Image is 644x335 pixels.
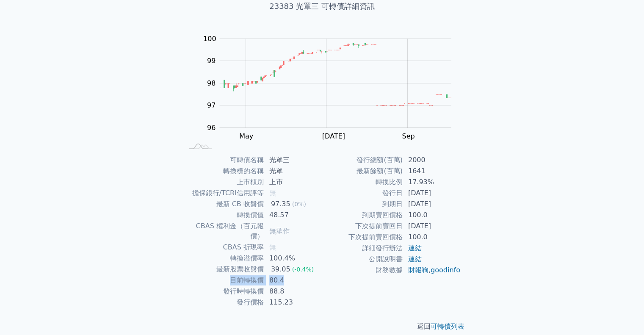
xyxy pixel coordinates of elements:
span: 無 [269,189,276,197]
g: Chart [193,34,464,140]
td: 光罩 [264,166,322,177]
div: 97.35 [269,199,292,209]
td: [DATE] [403,188,461,199]
td: 財務數據 [322,265,403,276]
td: 擔保銀行/TCRI信用評等 [183,188,264,199]
tspan: 100 [203,34,216,42]
p: 返回 [173,321,471,332]
span: 無承作 [269,227,290,235]
td: [DATE] [403,221,461,232]
td: 17.93% [403,177,461,188]
tspan: 96 [207,123,216,131]
div: 39.05 [269,264,292,274]
h1: 23383 光罩三 可轉債詳細資訊 [173,0,471,12]
td: 88.8 [264,286,322,297]
td: CBAS 權利金（百元報價） [183,221,264,242]
td: 詳細發行辦法 [322,243,403,254]
a: 可轉債列表 [431,322,464,330]
td: 光罩三 [264,155,322,166]
td: 100.0 [403,232,461,243]
td: 80.4 [264,275,322,286]
td: 目前轉換價 [183,275,264,286]
tspan: 98 [207,79,216,87]
td: [DATE] [403,199,461,210]
td: 可轉債名稱 [183,155,264,166]
a: 連結 [408,244,422,252]
td: 發行時轉換價 [183,286,264,297]
tspan: Sep [402,132,415,140]
td: 到期日 [322,199,403,210]
td: 下次提前賣回價格 [322,232,403,243]
td: 最新股票收盤價 [183,264,264,275]
tspan: May [239,132,253,140]
td: 上市櫃別 [183,177,264,188]
td: 115.23 [264,297,322,308]
td: 1641 [403,166,461,177]
td: 上市 [264,177,322,188]
div: 聊天小工具 [602,294,644,335]
tspan: [DATE] [322,132,345,140]
a: goodinfo [431,266,460,274]
td: 48.57 [264,210,322,221]
td: 2000 [403,155,461,166]
span: (0%) [292,201,306,208]
tspan: 99 [207,57,216,65]
iframe: Chat Widget [602,294,644,335]
td: 100.0 [403,210,461,221]
td: 最新 CB 收盤價 [183,199,264,210]
td: 公開說明書 [322,254,403,265]
td: 轉換比例 [322,177,403,188]
td: 到期賣回價格 [322,210,403,221]
span: (-0.4%) [292,266,314,273]
tspan: 97 [207,101,216,109]
td: 最新餘額(百萬) [322,166,403,177]
td: 下次提前賣回日 [322,221,403,232]
td: 發行價格 [183,297,264,308]
td: 轉換溢價率 [183,253,264,264]
a: 連結 [408,255,422,263]
span: 無 [269,243,276,251]
td: , [403,265,461,276]
td: 發行日 [322,188,403,199]
td: 發行總額(百萬) [322,155,403,166]
td: CBAS 折現率 [183,242,264,253]
td: 轉換標的名稱 [183,166,264,177]
a: 財報狗 [408,266,428,274]
td: 100.4% [264,253,322,264]
td: 轉換價值 [183,210,264,221]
